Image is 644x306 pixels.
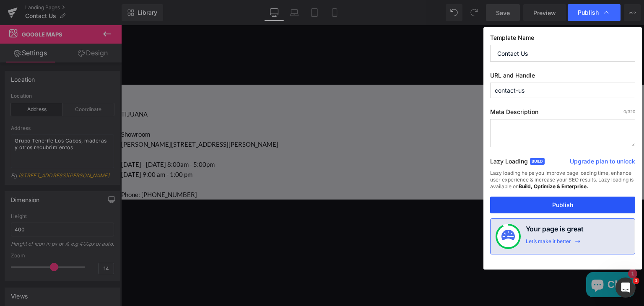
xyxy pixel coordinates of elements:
[623,109,626,114] span: 0
[462,247,516,274] inbox-online-store-chat: Shopify online store chat
[570,157,635,169] a: Upgrade plan to unlock
[490,72,635,83] label: URL and Handle
[490,34,635,45] label: Template Name
[633,277,639,284] span: 1
[490,170,635,197] div: Lazy loading helps you improve page loading time, enhance user experience & increase your SEO res...
[519,183,588,189] strong: Build, Optimize & Enterprise.
[530,158,545,165] span: Build
[490,156,528,170] label: Lazy Loading
[490,197,635,213] button: Publish
[526,238,571,249] div: Let’s make it better
[615,277,636,298] iframe: Intercom live chat
[623,109,635,114] span: /320
[578,9,599,16] span: Publish
[526,224,584,238] h4: Your page is great
[490,108,635,119] label: Meta Description
[501,230,515,243] img: onboarding-status.svg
